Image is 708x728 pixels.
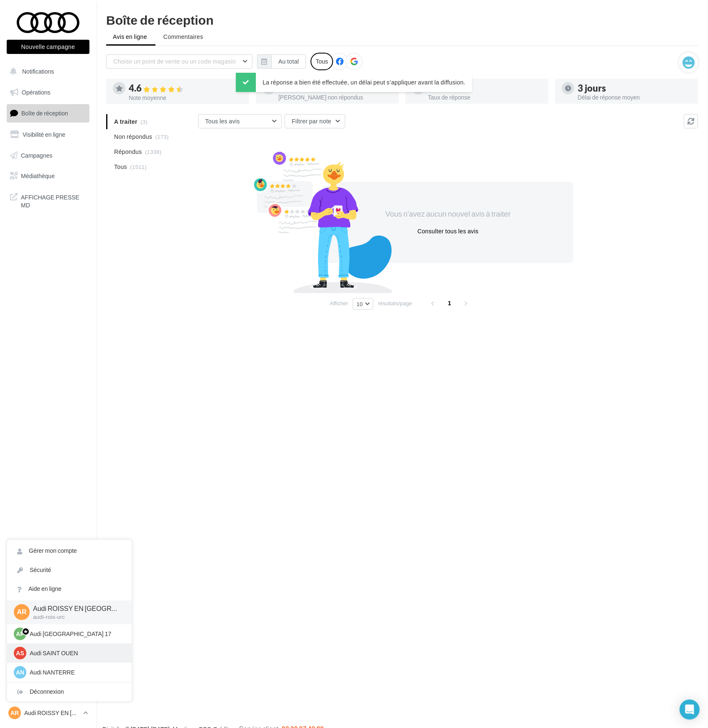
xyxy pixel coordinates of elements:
[10,709,19,717] span: AR
[378,299,412,307] span: résultats/page
[129,84,242,93] div: 4.6
[330,299,348,307] span: Afficher
[163,33,203,41] span: Commentaires
[198,114,282,128] button: Tous les avis
[376,209,520,220] div: Vous n'avez aucun nouvel avis à traiter
[113,58,236,65] span: Choisir un point de vente ou un code magasin
[353,298,373,310] button: 10
[129,95,242,101] div: Note moyenne
[285,114,345,128] button: Filtrer par note
[130,163,147,170] span: (1511)
[114,148,142,156] span: Répondus
[5,104,91,122] a: Boîte de réception
[114,133,152,141] span: Non répondus
[428,84,542,93] div: 89 %
[33,613,118,621] p: audi-rois-urc
[7,561,132,580] a: Sécurité
[271,54,306,69] button: Au total
[5,63,88,80] button: Notifications
[680,700,700,720] div: Open Intercom Messenger
[16,649,24,657] span: AS
[5,84,91,101] a: Opérations
[5,126,91,143] a: Visibilité en ligne
[414,226,482,236] button: Consulter tous les avis
[357,301,363,307] span: 10
[257,54,306,69] button: Au total
[114,163,127,171] span: Tous
[5,167,91,185] a: Médiathèque
[17,608,26,617] span: AR
[311,53,333,70] div: Tous
[578,95,691,100] div: Délai de réponse moyen
[443,296,456,310] span: 1
[106,54,252,69] button: Choisir un point de vente ou un code magasin
[7,705,89,721] a: AR Audi ROISSY EN [GEOGRAPHIC_DATA]
[30,668,122,677] p: Audi NANTERRE
[145,148,162,155] span: (1338)
[578,84,691,93] div: 3 jours
[21,192,86,209] span: AFFICHAGE PRESSE MD
[23,131,65,138] span: Visibilité en ligne
[5,188,91,213] a: AFFICHAGE PRESSE MD
[16,668,24,677] span: AN
[21,151,53,158] span: Campagnes
[33,604,118,613] p: Audi ROISSY EN [GEOGRAPHIC_DATA]
[236,73,472,92] div: La réponse a bien été effectuée, un délai peut s’appliquer avant la diffusion.
[205,118,240,125] span: Tous les avis
[7,542,132,560] a: Gérer mon compte
[22,89,50,96] span: Opérations
[155,133,169,140] span: (173)
[7,682,132,701] div: Déconnexion
[16,630,24,638] span: AP
[428,95,542,100] div: Taux de réponse
[7,40,89,54] button: Nouvelle campagne
[5,147,91,164] a: Campagnes
[7,580,132,598] a: Aide en ligne
[106,13,698,26] div: Boîte de réception
[30,630,122,638] p: Audi [GEOGRAPHIC_DATA] 17
[30,649,122,657] p: Audi SAINT OUEN
[22,68,54,75] span: Notifications
[21,110,68,117] span: Boîte de réception
[21,172,55,179] span: Médiathèque
[24,709,80,717] p: Audi ROISSY EN [GEOGRAPHIC_DATA]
